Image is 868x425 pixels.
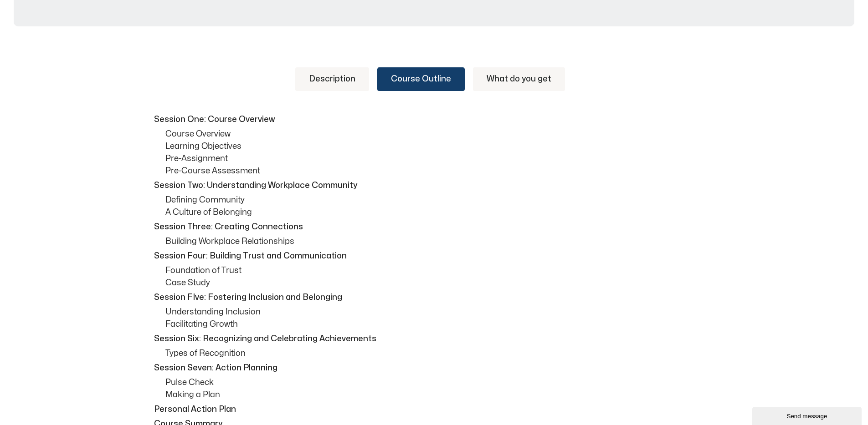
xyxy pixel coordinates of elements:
[377,67,465,91] a: Course Outline
[154,250,714,262] p: Session Four: Building Trust and Communication
[165,194,717,206] p: Defining Community
[165,264,717,277] p: Foundation of Trust
[752,405,863,425] iframe: chat widget
[165,128,717,140] p: Course Overview
[154,362,714,374] p: Session Seven: Action Planning
[154,333,714,345] p: Session Six: Recognizing and Celebrating Achievements
[154,113,714,126] p: Session One: Course Overview
[154,179,714,192] p: Session Two: Understanding Workplace Community
[165,347,717,359] p: Types of Recognition
[165,318,717,330] p: Facilitating Growth
[473,67,565,91] a: What do you get
[165,277,717,289] p: Case Study
[154,291,714,304] p: Session FIve: Fostering Inclusion and Belonging
[165,165,717,177] p: Pre-Course Assessment
[295,67,369,91] a: Description
[154,403,714,415] p: Personal Action Plan
[165,389,717,401] p: Making a Plan
[165,206,717,218] p: A Culture of Belonging
[165,235,717,248] p: Building Workplace Relationships
[154,221,714,233] p: Session Three: Creating Connections
[165,140,717,152] p: Learning Objectives
[165,152,717,165] p: Pre-Assignment
[165,306,717,318] p: Understanding Inclusion
[165,376,717,389] p: Pulse Check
